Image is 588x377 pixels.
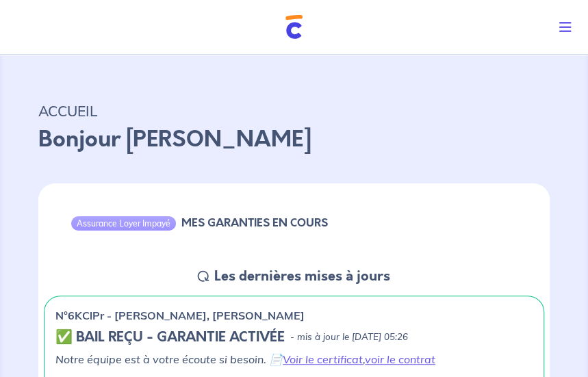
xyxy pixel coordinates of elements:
[55,329,533,346] div: state: CONTRACT-VALIDATED, Context: MORE-THAN-6-MONTHS,MAYBE-CERTIFICATE,RELATIONSHIP,LESSOR-DOCU...
[365,352,435,366] a: voir le contrat
[55,351,533,367] p: Notre équipe est à votre écoute si besoin. 📄 ,
[71,216,176,230] div: Assurance Loyer Impayé
[283,352,363,366] a: Voir le certificat
[38,99,550,123] p: ACCUEIL
[181,216,328,229] h6: MES GARANTIES EN COURS
[548,10,588,45] button: Toggle navigation
[285,15,303,39] img: Cautioneo
[55,307,305,324] p: n°6KClPr - [PERSON_NAME], [PERSON_NAME]
[214,268,390,285] h5: Les dernières mises à jours
[290,330,408,344] p: - mis à jour le [DATE] 05:26
[55,329,285,346] h5: ✅ BAIL REÇU - GARANTIE ACTIVÉE
[38,123,550,156] p: Bonjour [PERSON_NAME]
